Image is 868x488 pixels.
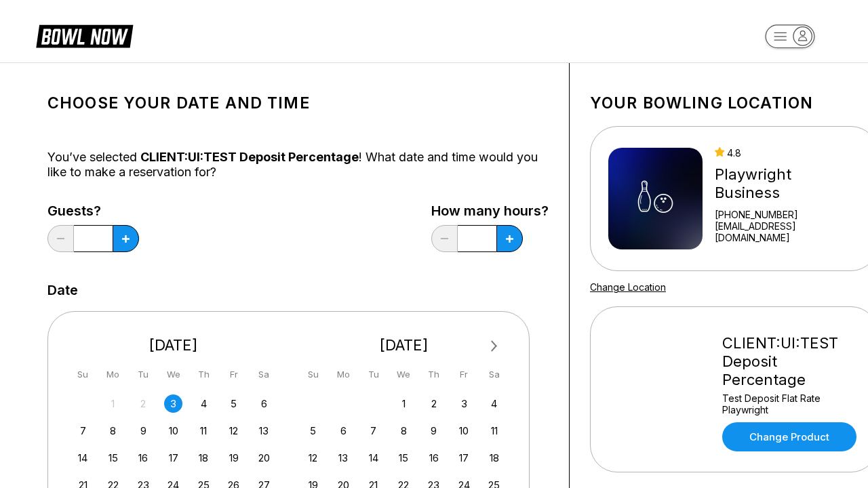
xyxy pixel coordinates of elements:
div: Choose Sunday, September 14th, 2025 [74,449,92,467]
div: Choose Wednesday, October 8th, 2025 [395,422,413,440]
div: Choose Friday, October 3rd, 2025 [455,394,473,413]
div: Choose Thursday, October 9th, 2025 [425,422,443,440]
div: Not available Tuesday, September 2nd, 2025 [134,394,153,413]
div: Su [304,365,322,384]
h1: Choose your Date and time [47,94,549,113]
label: Guests? [47,203,139,218]
div: Choose Thursday, September 11th, 2025 [195,422,213,440]
div: Choose Tuesday, October 14th, 2025 [364,449,382,467]
div: Choose Saturday, October 11th, 2025 [485,422,503,440]
a: [EMAIL_ADDRESS][DOMAIN_NAME] [715,220,860,243]
div: Choose Friday, September 12th, 2025 [224,422,243,440]
div: Choose Wednesday, October 15th, 2025 [395,449,413,467]
label: How many hours? [431,203,549,218]
div: Choose Friday, October 10th, 2025 [455,422,473,440]
div: Th [195,365,213,384]
div: Choose Wednesday, September 3rd, 2025 [164,394,182,413]
div: Choose Saturday, October 4th, 2025 [485,394,503,413]
div: Choose Saturday, September 6th, 2025 [255,394,273,413]
div: Choose Saturday, September 13th, 2025 [255,422,273,440]
div: Choose Friday, October 17th, 2025 [455,449,473,467]
div: Choose Friday, September 19th, 2025 [224,449,243,467]
div: Choose Thursday, September 4th, 2025 [195,394,213,413]
a: Change Product [722,422,856,451]
div: Choose Monday, September 8th, 2025 [104,422,122,440]
div: Sa [255,365,273,384]
div: Choose Thursday, October 2nd, 2025 [425,394,443,413]
div: Choose Monday, October 6th, 2025 [334,422,353,440]
div: Choose Thursday, September 18th, 2025 [195,449,213,467]
div: Playwright Business [715,165,860,202]
div: Th [425,365,443,384]
img: CLIENT:UI:TEST Deposit Percentage [608,339,710,441]
div: Choose Tuesday, September 16th, 2025 [134,449,153,467]
div: [DATE] [68,336,279,354]
img: Playwright Business [608,148,703,249]
div: Choose Saturday, October 18th, 2025 [485,449,503,467]
div: Choose Thursday, October 16th, 2025 [425,449,443,467]
div: Choose Monday, September 15th, 2025 [104,449,122,467]
div: Su [74,365,92,384]
div: [DATE] [299,336,509,354]
span: CLIENT:UI:TEST Deposit Percentage [140,150,359,164]
div: We [164,365,182,384]
div: Fr [455,365,473,384]
div: Tu [134,365,153,384]
div: You’ve selected ! What date and time would you like to make a reservation for? [47,150,549,180]
div: Choose Wednesday, October 1st, 2025 [395,394,413,413]
div: Mo [334,365,353,384]
div: Choose Monday, October 13th, 2025 [334,449,353,467]
div: Choose Wednesday, September 10th, 2025 [164,422,182,440]
div: Not available Monday, September 1st, 2025 [104,394,122,413]
div: Tu [364,365,382,384]
div: Choose Tuesday, September 9th, 2025 [134,422,153,440]
div: Choose Saturday, September 20th, 2025 [255,449,273,467]
div: Choose Tuesday, October 7th, 2025 [364,422,382,440]
div: Choose Sunday, September 7th, 2025 [74,422,92,440]
button: Next Month [484,335,505,357]
div: Choose Sunday, October 12th, 2025 [304,449,322,467]
label: Date [47,283,78,298]
div: Fr [224,365,243,384]
div: CLIENT:UI:TEST Deposit Percentage [722,334,860,389]
div: Sa [485,365,503,384]
a: Change Location [590,281,666,293]
div: Choose Sunday, October 5th, 2025 [304,422,322,440]
div: We [395,365,413,384]
div: Mo [104,365,122,384]
div: Test Deposit Flat Rate Playwright [722,392,860,415]
div: 4.8 [715,147,860,159]
div: Choose Wednesday, September 17th, 2025 [164,449,182,467]
div: [PHONE_NUMBER] [715,209,860,220]
div: Choose Friday, September 5th, 2025 [224,394,243,413]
